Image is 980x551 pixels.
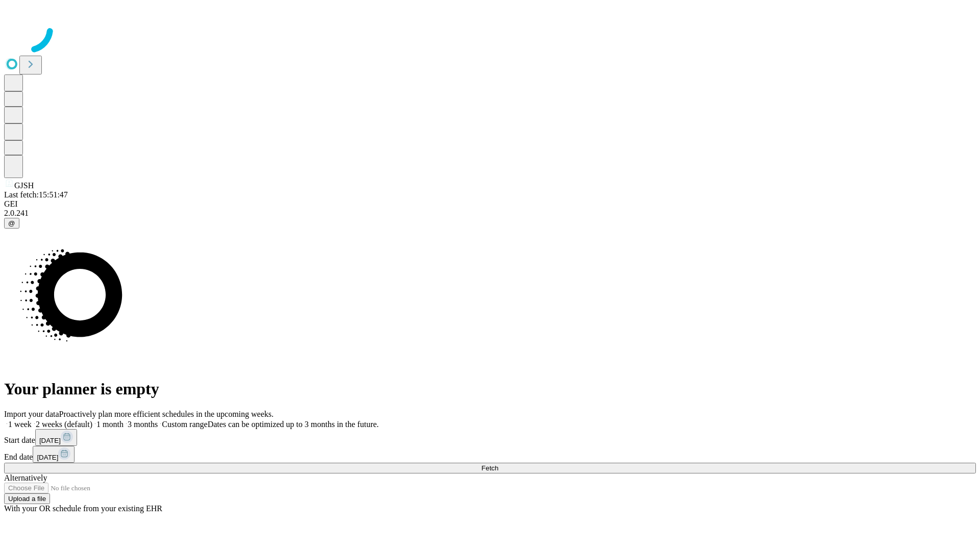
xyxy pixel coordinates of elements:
[4,463,976,473] button: Fetch
[36,420,92,429] span: 2 weeks (default)
[4,190,68,199] span: Last fetch: 15:51:47
[8,420,32,429] span: 1 week
[4,410,59,418] span: Import your data
[59,410,274,418] span: Proactively plan more efficient schedules in the upcoming weeks.
[4,493,50,504] button: Upload a file
[4,199,976,209] div: GEI
[208,420,379,429] span: Dates can be optimized up to 3 months in the future.
[37,454,58,461] span: [DATE]
[4,218,19,229] button: @
[96,420,124,429] span: 1 month
[4,429,976,446] div: Start date
[4,209,976,218] div: 2.0.241
[14,181,34,190] span: GJSH
[35,429,77,446] button: [DATE]
[162,420,207,429] span: Custom range
[8,219,15,227] span: @
[39,437,61,444] span: [DATE]
[128,420,158,429] span: 3 months
[4,473,47,482] span: Alternatively
[481,464,498,472] span: Fetch
[4,380,976,398] h1: Your planner is empty
[4,504,162,513] span: With your OR schedule from your existing EHR
[33,446,75,463] button: [DATE]
[4,446,976,463] div: End date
